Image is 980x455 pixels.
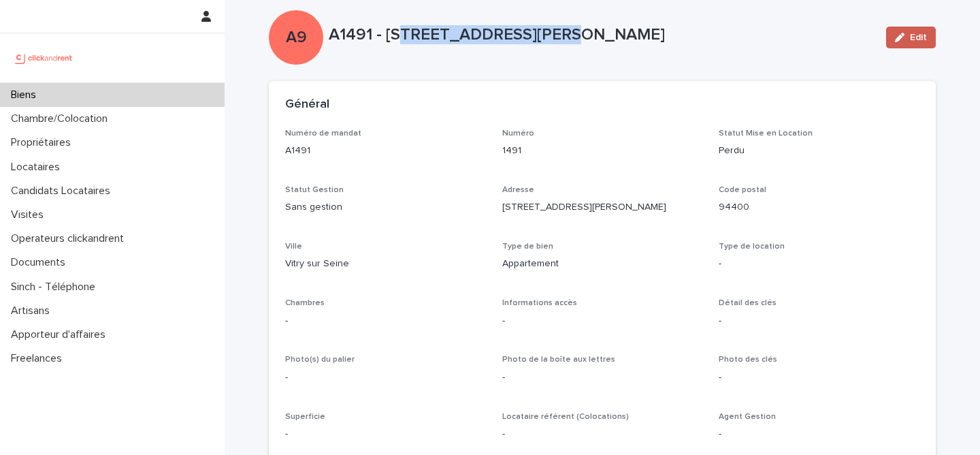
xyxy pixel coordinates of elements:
span: Statut Mise en Location [719,129,813,138]
p: Propriétaires [5,136,82,149]
p: Operateurs clickandrent [5,232,135,245]
p: Biens [5,89,47,101]
span: Photo(s) du palier [285,356,355,364]
p: - [502,427,703,441]
p: - [285,427,486,441]
span: Locataire référent (Colocations) [502,413,629,421]
p: Documents [5,256,76,269]
span: Détail des clés [719,299,777,307]
p: - [502,314,703,328]
span: Edit [910,33,927,42]
p: Perdu [719,144,919,158]
span: Agent Gestion [719,413,776,421]
img: UCB0brd3T0yccxBKYDjQ [11,44,77,72]
p: A1491 [285,144,486,158]
span: Numéro [502,129,534,138]
p: Appartement [502,257,703,271]
p: Sinch - Téléphone [5,281,106,294]
span: Adresse [502,186,534,194]
span: Code postal [719,186,766,194]
span: Photo de la boîte aux lettres [502,356,615,364]
h2: Général [285,97,329,112]
p: Freelances [5,352,73,365]
p: Locataires [5,161,71,174]
button: Edit [886,27,936,48]
p: Visites [5,208,54,221]
span: Superficie [285,413,325,421]
span: Chambres [285,299,325,307]
span: Numéro de mandat [285,129,361,138]
p: Apporteur d'affaires [5,328,116,341]
p: Sans gestion [285,200,486,215]
p: - [285,371,486,385]
p: Artisans [5,304,61,317]
p: - [719,427,919,441]
span: Statut Gestion [285,186,344,194]
p: [STREET_ADDRESS][PERSON_NAME] [502,200,703,215]
span: Type de location [719,242,785,251]
span: Photo des clés [719,356,777,364]
p: Vitry sur Seine [285,257,486,271]
p: - [285,314,486,328]
p: 94400 [719,200,919,215]
p: 1491 [502,144,703,158]
p: - [719,371,919,385]
p: Candidats Locataires [5,185,121,198]
p: - [502,371,703,385]
span: Informations accès [502,299,577,307]
p: - [719,314,919,328]
p: A1491 - [STREET_ADDRESS][PERSON_NAME] [329,25,875,45]
p: Chambre/Colocation [5,112,118,125]
span: Type de bien [502,242,553,251]
span: Ville [285,242,302,251]
p: - [719,257,919,271]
